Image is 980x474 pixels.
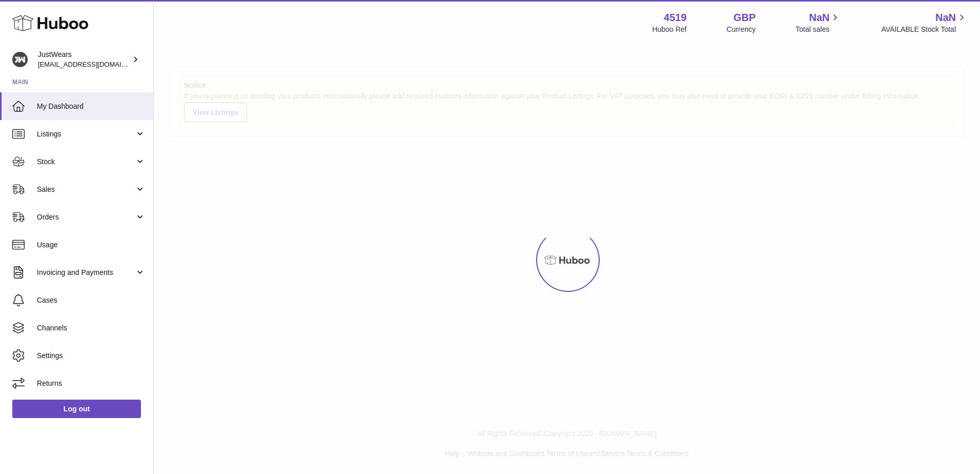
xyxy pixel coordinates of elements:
strong: GBP [733,11,756,25]
strong: 4519 [664,11,687,25]
span: Orders [37,212,135,222]
span: My Dashboard [37,102,146,111]
span: Sales [37,185,135,194]
a: NaN AVAILABLE Stock Total [881,11,968,34]
div: JustWears [38,50,130,69]
span: AVAILABLE Stock Total [881,25,968,34]
a: NaN Total sales [795,11,841,34]
img: internalAdmin-4519@internal.huboo.com [12,52,28,67]
span: [EMAIL_ADDRESS][DOMAIN_NAME] [38,60,151,68]
span: Invoicing and Payments [37,268,135,278]
span: Listings [37,129,135,139]
div: Huboo Ref [652,25,687,34]
span: NaN [935,11,956,25]
span: Usage [37,240,146,250]
span: Settings [37,351,146,361]
a: Log out [12,400,141,418]
div: Currency [727,25,756,34]
span: Returns [37,379,146,388]
span: Stock [37,157,135,167]
span: NaN [809,11,829,25]
span: Total sales [795,25,841,34]
span: Channels [37,323,146,333]
span: Cases [37,295,146,305]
